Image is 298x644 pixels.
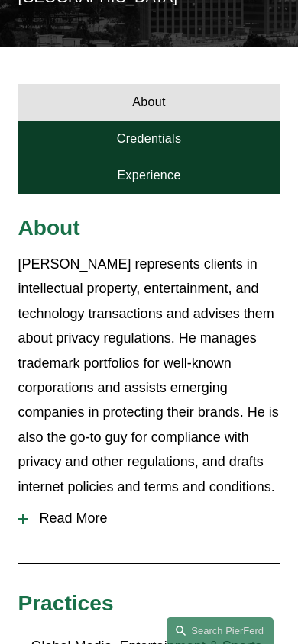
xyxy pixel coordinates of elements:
span: Practices [18,591,113,615]
p: [PERSON_NAME] represents clients in intellectual property, entertainment, and technology transact... [18,252,280,500]
a: Search this site [167,617,274,644]
button: Read More [18,499,280,538]
span: Read More [28,510,280,526]
a: About [18,84,280,121]
a: Credentials [18,121,280,157]
span: About [18,216,79,240]
a: Experience [18,157,280,194]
